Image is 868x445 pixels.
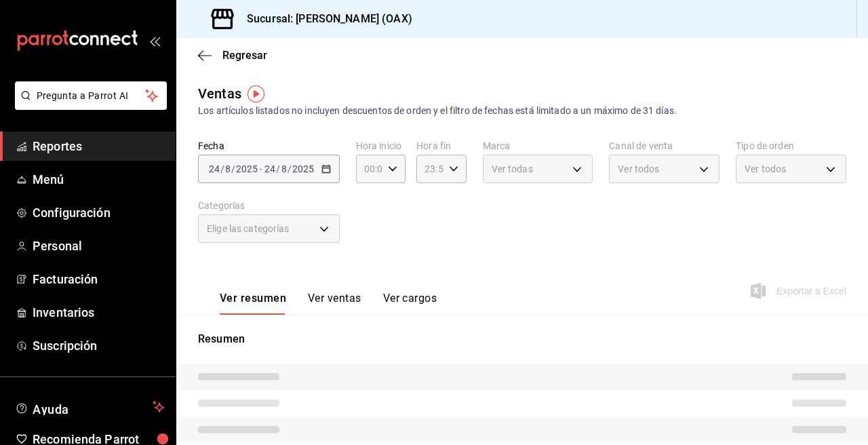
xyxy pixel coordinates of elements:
span: Ver todos [745,162,786,176]
button: Ver cargos [383,292,437,315]
span: Personal [33,237,165,255]
span: / [276,163,280,174]
span: / [231,163,235,174]
label: Hora inicio [356,141,406,151]
button: Pregunta a Parrot AI [15,81,167,110]
label: Fecha [198,141,340,151]
label: Tipo de orden [736,141,846,151]
span: / [220,163,224,174]
h3: Sucursal: [PERSON_NAME] (OAX) [236,11,412,27]
span: Reportes [33,137,165,155]
input: -- [281,163,288,174]
span: Elige las categorías [207,222,290,235]
span: Facturación [33,270,165,288]
span: Ver todas [492,162,533,176]
span: Ver todos [618,162,659,176]
input: ---- [235,163,258,174]
a: Pregunta a Parrot AI [9,98,167,113]
span: Pregunta a Parrot AI [37,89,146,103]
span: - [260,163,262,174]
p: Resumen [198,331,846,347]
span: / [288,163,292,174]
input: -- [224,163,231,174]
button: Ver resumen [220,292,286,315]
div: navigation tabs [220,292,437,315]
span: Configuración [33,204,165,222]
img: Tooltip marker [248,85,264,102]
input: -- [264,163,276,174]
input: -- [208,163,220,174]
div: Los artículos listados no incluyen descuentos de orden y el filtro de fechas está limitado a un m... [198,104,846,118]
div: Ventas [198,83,241,104]
span: Suscripción [33,336,165,355]
span: Inventarios [33,303,165,322]
button: Ver ventas [308,292,361,315]
label: Canal de venta [609,141,719,151]
span: Ayuda [33,399,147,415]
input: ---- [292,163,315,174]
span: Menú [33,170,165,189]
button: open_drawer_menu [149,35,160,46]
button: Regresar [198,49,267,62]
label: Hora fin [416,141,466,151]
span: Regresar [222,49,267,62]
label: Categorías [198,201,340,210]
label: Marca [483,141,593,151]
